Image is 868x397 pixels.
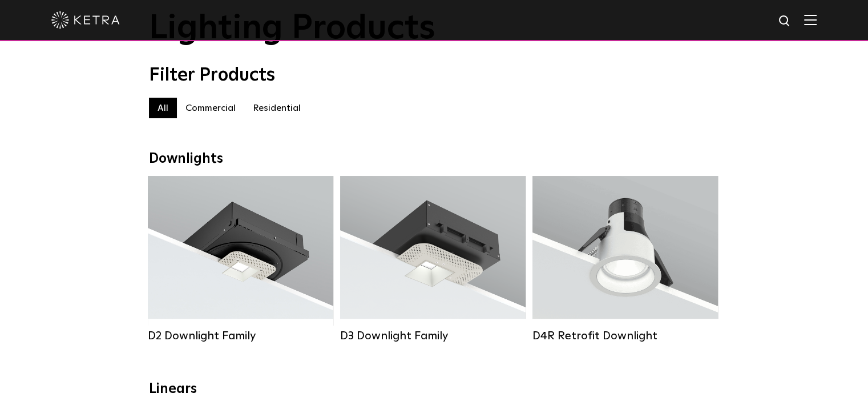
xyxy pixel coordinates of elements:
[148,329,333,343] div: D2 Downlight Family
[532,176,718,343] a: D4R Retrofit Downlight Lumen Output:800Colors:White / BlackBeam Angles:15° / 25° / 40° / 60°Watta...
[149,98,177,118] label: All
[778,14,792,29] img: search icon
[149,65,720,86] div: Filter Products
[532,329,718,343] div: D4R Retrofit Downlight
[51,11,120,29] img: ketra-logo-2019-white
[340,176,526,343] a: D3 Downlight Family Lumen Output:700 / 900 / 1100Colors:White / Black / Silver / Bronze / Paintab...
[149,151,720,167] div: Downlights
[340,329,526,343] div: D3 Downlight Family
[148,176,333,343] a: D2 Downlight Family Lumen Output:1200Colors:White / Black / Gloss Black / Silver / Bronze / Silve...
[177,98,244,118] label: Commercial
[244,98,309,118] label: Residential
[804,14,817,25] img: Hamburger%20Nav.svg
